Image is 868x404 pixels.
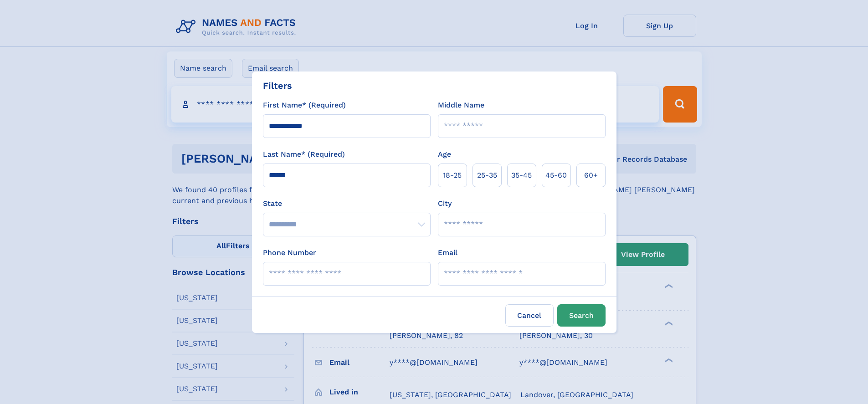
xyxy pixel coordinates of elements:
span: 35‑45 [511,170,532,181]
label: First Name* (Required) [263,100,346,111]
label: State [263,198,431,209]
label: City [438,198,452,209]
label: Middle Name [438,100,484,111]
label: Email [438,247,457,258]
span: 18‑25 [443,170,462,181]
span: 45‑60 [545,170,567,181]
span: 25‑35 [477,170,497,181]
label: Cancel [505,304,554,327]
label: Phone Number [263,247,316,258]
label: Age [438,149,451,160]
div: Filters [263,79,292,92]
label: Last Name* (Required) [263,149,345,160]
span: 60+ [584,170,598,181]
button: Search [557,304,606,327]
